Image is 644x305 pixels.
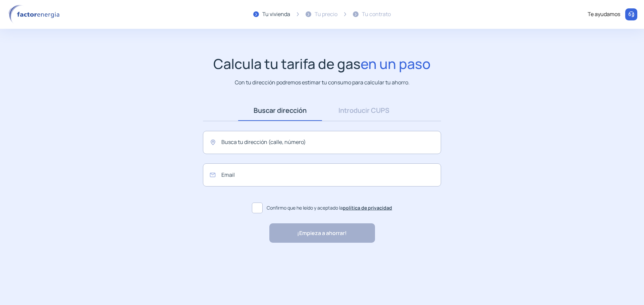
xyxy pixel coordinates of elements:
[213,56,431,72] h1: Calcula tu tarifa de gas
[235,78,410,87] p: Con tu dirección podremos estimar tu consumo para calcular tu ahorro.
[588,10,620,19] div: Te ayudamos
[238,100,322,121] a: Buscar dirección
[262,10,290,19] div: Tu vivienda
[7,5,64,24] img: logo factor
[315,10,337,19] div: Tu precio
[322,100,406,121] a: Introducir CUPS
[267,204,392,212] span: Confirmo que he leído y aceptado la
[362,10,391,19] div: Tu contrato
[361,54,431,73] span: en un paso
[343,205,392,211] a: política de privacidad
[628,11,635,18] img: llamar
